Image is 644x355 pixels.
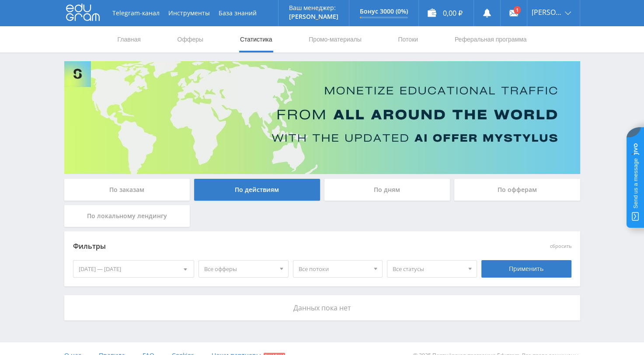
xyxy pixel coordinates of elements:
[481,260,571,278] div: Применить
[73,304,571,312] p: Данных пока нет
[397,26,419,52] a: Потоки
[454,26,528,52] a: Реферальная программа
[64,179,190,201] div: По заказам
[73,240,446,253] div: Фильтры
[73,261,194,277] div: [DATE] — [DATE]
[550,244,571,249] button: сбросить
[239,26,273,52] a: Статистика
[194,179,320,201] div: По действиям
[117,26,142,52] a: Главная
[289,4,338,11] p: Ваш менеджер:
[177,26,205,52] a: Офферы
[454,179,580,201] div: По офферам
[204,261,275,277] span: Все офферы
[308,26,362,52] a: Промо-материалы
[299,261,369,277] span: Все потоки
[393,261,463,277] span: Все статусы
[289,13,338,20] p: [PERSON_NAME]
[64,205,190,227] div: По локальному лендингу
[532,9,562,16] span: [PERSON_NAME]
[64,61,580,174] img: Banner
[324,179,450,201] div: По дням
[360,8,408,15] p: Бонус 3000 (0%)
